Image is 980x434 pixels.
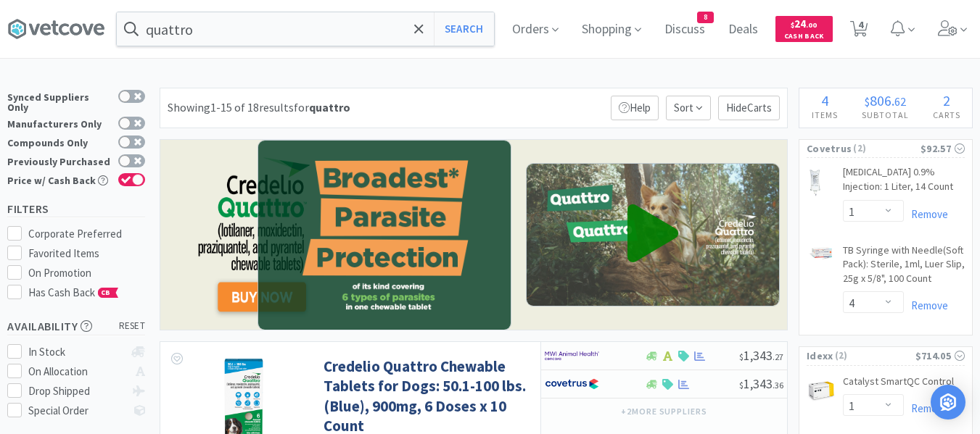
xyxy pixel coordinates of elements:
[807,246,836,260] img: c4af8e3a5e624d7a8ff894c3ec6c7b5b_804528.png
[904,299,948,312] a: Remove
[614,401,715,422] button: +2more suppliers
[28,285,119,299] span: Has Cash Back
[844,25,874,38] a: 4
[718,96,780,120] p: Hide Carts
[915,348,965,364] div: $714.05
[843,165,965,199] a: [MEDICAL_DATA] 0.9% Injection: 1 Liter, 14 Count
[659,23,711,36] a: Discuss8
[931,385,965,420] div: Open Intercom Messenger
[117,12,494,46] input: Search by item, sku, manufacturer, ingredient, size...
[7,173,111,185] div: Price w/ Cash Back
[7,318,145,335] h5: Availability
[821,91,828,109] span: 4
[28,383,125,400] div: Drop Shipped
[99,288,113,297] span: CB
[28,245,146,262] div: Favorited Items
[666,96,711,120] span: Sort
[773,380,783,391] span: . 36
[7,154,111,167] div: Previously Purchased
[526,163,780,306] img: credquattro_vb_thumbnail.jpg
[799,108,849,122] h4: Items
[698,12,713,22] span: 8
[434,12,494,46] button: Search
[739,375,783,392] span: 1,343
[722,23,764,36] a: Deals
[791,20,794,30] span: $
[309,100,350,114] strong: quattro
[791,17,817,30] span: 24
[545,345,599,367] img: f6b2451649754179b5b4e0c70c3f7cb0_2.png
[119,319,146,334] span: reset
[7,117,111,129] div: Manufacturers Only
[7,90,111,112] div: Synced Suppliers Only
[775,9,833,49] a: $24.00Cash Back
[28,343,125,361] div: In Stock
[806,20,817,30] span: . 00
[28,363,125,380] div: On Allocation
[28,225,146,243] div: Corporate Preferred
[870,91,892,109] span: 806
[921,141,965,157] div: $92.57
[611,96,659,120] p: Help
[807,141,852,157] span: Covetrus
[160,140,787,330] img: 4342354cd0a84a9e81c4a53a7dd7fe86.png
[739,351,744,362] span: $
[294,100,350,114] span: for
[921,108,972,122] h4: Carts
[904,207,948,221] a: Remove
[807,376,836,405] img: 36822f4af9b24e548182b82204a3e96a_757862.png
[833,349,915,363] span: ( 2 )
[7,201,145,217] h5: Filters
[943,91,950,109] span: 2
[849,108,921,122] h4: Subtotal
[894,94,906,109] span: 62
[784,33,824,42] span: Cash Back
[843,243,965,292] a: TB Syringe with Needle(Soft Pack): Sterile, 1ml, Luer Slip, 25g x 5/8", 100 Count
[28,402,125,420] div: Special Order
[904,401,948,415] a: Remove
[852,141,921,156] span: ( 2 )
[843,375,954,395] a: Catalyst SmartQC Control
[807,168,824,197] img: 38b33de9fb234c18a17713b21a330b32_226237.png
[7,135,111,148] div: Compounds Only
[739,380,744,391] span: $
[849,93,921,108] div: .
[545,373,599,395] img: 77fca1acd8b6420a9015268ca798ef17_1.png
[258,140,511,330] img: cred_quattro_vb_content1.png
[865,94,870,109] span: $
[739,347,783,364] span: 1,343
[28,264,146,282] div: On Promotion
[773,351,783,362] span: . 27
[807,348,833,364] span: Idexx
[168,99,350,117] div: Showing 1-15 of 18 results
